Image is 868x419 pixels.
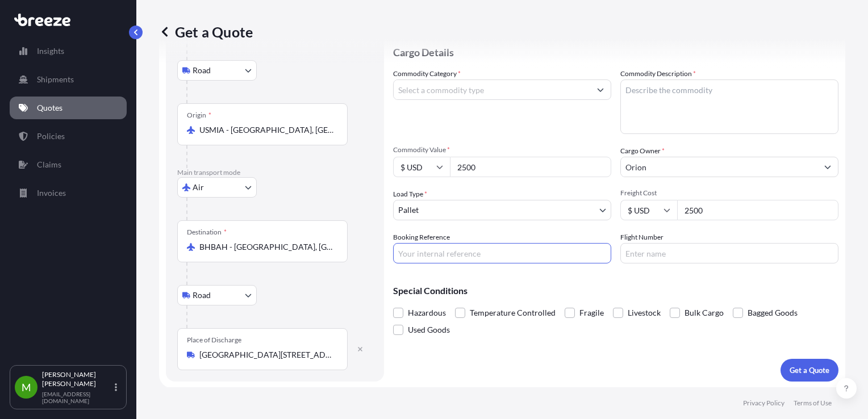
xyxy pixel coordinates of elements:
[42,370,112,388] p: [PERSON_NAME] [PERSON_NAME]
[393,188,427,200] span: Load Type
[177,168,373,177] p: Main transport mode
[620,188,838,198] span: Freight Cost
[187,336,241,345] div: Place of Discharge
[393,68,461,79] label: Commodity Category
[37,102,62,114] p: Quotes
[393,232,450,243] label: Booking Reference
[159,23,253,41] p: Get a Quote
[398,204,419,216] span: Pallet
[37,45,64,57] p: Insights
[470,304,556,321] span: Temperature Controlled
[579,304,604,321] span: Fragile
[450,157,611,177] input: Type amount
[10,153,127,176] a: Claims
[620,68,696,79] label: Commodity Description
[393,243,611,263] input: Your internal reference
[10,40,127,62] a: Insights
[177,285,257,305] button: Select transport
[37,159,61,170] p: Claims
[590,79,611,100] button: Show suggestions
[748,304,798,321] span: Bagged Goods
[10,68,127,91] a: Shipments
[408,304,446,321] span: Hazardous
[199,349,333,361] input: Place of Discharge
[22,382,31,393] span: M
[393,145,611,154] span: Commodity Value
[177,60,257,81] button: Select transport
[677,200,838,220] input: Enter amount
[199,241,333,253] input: Destination
[781,359,838,382] button: Get a Quote
[193,182,204,193] span: Air
[42,391,112,404] p: [EMAIL_ADDRESS][DOMAIN_NAME]
[199,124,333,136] input: Origin
[193,65,211,76] span: Road
[187,228,227,237] div: Destination
[743,399,784,408] a: Privacy Policy
[620,145,665,157] label: Cargo Owner
[193,290,211,301] span: Road
[394,79,590,100] input: Select a commodity type
[187,111,211,120] div: Origin
[628,304,661,321] span: Livestock
[177,177,257,198] button: Select transport
[37,131,65,142] p: Policies
[685,304,724,321] span: Bulk Cargo
[620,232,663,243] label: Flight Number
[10,125,127,148] a: Policies
[790,364,829,376] p: Get a Quote
[393,200,611,220] button: Pallet
[37,187,66,199] p: Invoices
[620,243,838,263] input: Enter name
[37,74,74,85] p: Shipments
[817,157,838,177] button: Show suggestions
[393,286,838,295] p: Special Conditions
[10,182,127,204] a: Invoices
[621,157,817,177] input: Full name
[794,399,832,408] a: Terms of Use
[408,321,450,338] span: Used Goods
[10,97,127,119] a: Quotes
